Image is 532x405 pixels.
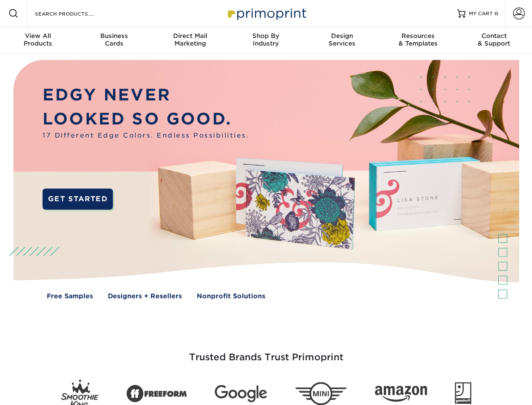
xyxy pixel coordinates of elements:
a: Shop ByIndustry [228,27,304,54]
p: LOOKED SO GOOD. [43,107,249,131]
div: Industry [228,32,304,47]
span: Design [304,32,380,40]
div: & Templates [380,32,456,47]
a: BusinessCards [76,27,152,54]
h3: Trusted Brands Trust Primoprint [20,332,513,373]
div: Marketing [152,32,228,47]
div: & Support [456,32,532,47]
div: Cards [76,32,152,47]
a: Nonprofit Solutions [197,292,265,301]
p: EDGY NEVER [43,83,249,107]
a: GET STARTED [43,189,113,210]
span: Shop By [228,32,304,40]
span: 17 Different Edge Colors. Endless Possibilities. [43,131,249,140]
a: Free Samples [47,292,93,301]
span: Direct Mail [152,32,228,40]
span: Business [76,32,152,40]
a: Designers + Resellers [108,292,182,301]
img: Primoprint [224,4,308,22]
a: Contact& Support [456,27,532,54]
span: Contact [456,32,532,40]
input: SEARCH PRODUCTS..... [34,8,116,19]
span: 0 [495,11,498,16]
a: Resources& Templates [380,27,456,54]
img: Amazon [375,386,427,402]
div: Services [304,32,380,47]
img: Goodwill [455,382,471,405]
a: Direct MailMarketing [152,27,228,54]
img: Google [215,385,267,402]
span: MY CART [469,10,493,17]
a: DesignServices [304,27,380,54]
span: Resources [380,32,456,40]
